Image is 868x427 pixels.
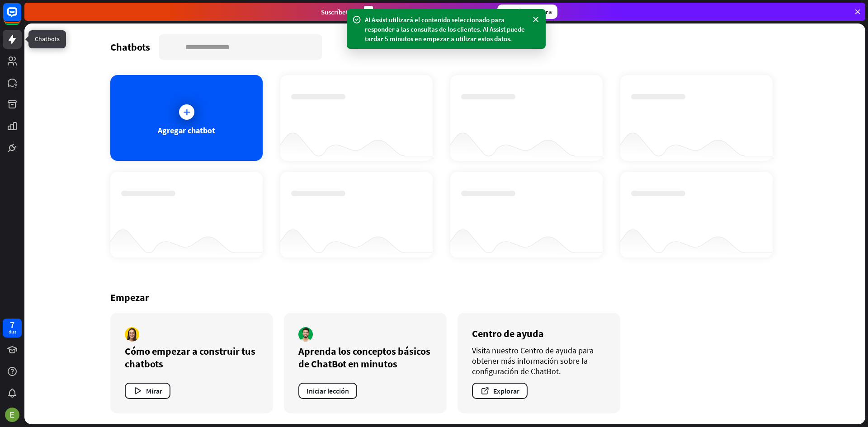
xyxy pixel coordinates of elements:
font: Chatbots [110,41,150,53]
font: Visita nuestro Centro de ayuda para obtener más información sobre la configuración de ChatBot. [472,345,594,376]
font: Iniciar lección [307,386,349,395]
font: AI Assist utilizará el contenido seleccionado para responder a las consultas de los clientes. AI ... [365,15,525,43]
font: Mirar [146,386,162,395]
font: Agregar chatbot [158,125,215,136]
font: Empezar [110,291,149,304]
font: Aprenda los conceptos básicos de ChatBot en minutos [298,345,430,370]
button: Iniciar lección [298,383,357,399]
img: autor [298,327,313,342]
button: Explorar [472,383,528,399]
font: días [9,329,16,335]
button: Abrir el widget de chat LiveChat [7,4,34,31]
font: 7 [10,319,14,330]
font: Suscríbete en [321,8,360,16]
font: días para obtener tu primer mes por $1 [377,8,490,16]
font: Explorar [493,386,519,395]
font: 3 [367,8,370,16]
a: 7 días [3,319,22,338]
button: Mirar [125,383,170,399]
img: autor [125,327,139,342]
font: Suscríbete ahora [503,7,552,16]
font: Centro de ayuda [472,327,544,340]
font: Cómo empezar a construir tus chatbots [125,345,255,370]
